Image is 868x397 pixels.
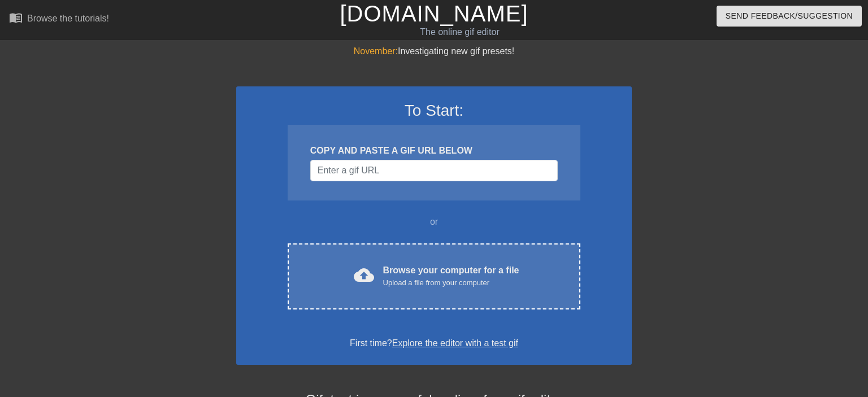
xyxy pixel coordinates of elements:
[310,144,558,158] div: COPY AND PASTE A GIF URL BELOW
[251,101,617,120] h3: To Start:
[383,277,519,289] div: Upload a file from your computer
[9,11,23,24] span: menu_book
[251,337,617,350] div: First time?
[295,25,624,39] div: The online gif editor
[392,338,518,348] a: Explore the editor with a test gif
[383,264,519,289] div: Browse your computer for a file
[340,1,528,26] a: [DOMAIN_NAME]
[726,9,853,23] span: Send Feedback/Suggestion
[310,160,558,181] input: Username
[354,265,374,285] span: cloud_upload
[266,215,602,229] div: or
[9,11,109,28] a: Browse the tutorials!
[27,14,109,23] div: Browse the tutorials!
[717,6,862,27] button: Send Feedback/Suggestion
[354,46,398,56] span: November:
[236,45,632,58] div: Investigating new gif presets!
